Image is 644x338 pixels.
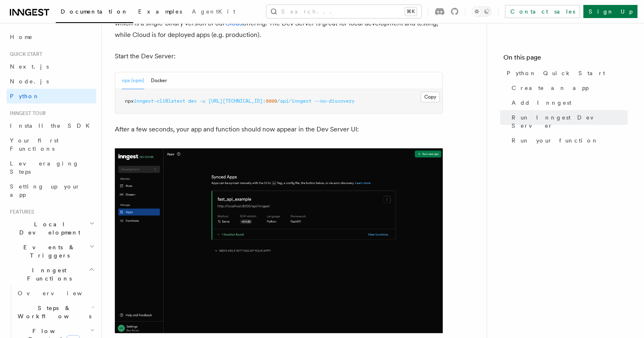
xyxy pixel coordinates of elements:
[405,7,416,16] kbd: ⌘K
[512,113,628,130] span: Run Inngest Dev Server
[7,74,96,89] a: Node.js
[508,95,628,110] a: Add Inngest
[7,118,96,133] a: Install the SDK
[583,5,637,18] a: Sign Up
[125,98,134,104] span: npx
[61,8,128,15] span: Documentation
[508,80,628,95] a: Create an app
[7,243,89,260] span: Events & Triggers
[505,5,580,18] a: Contact sales
[266,98,277,104] span: 8000
[7,133,96,156] a: Your first Functions
[7,30,96,44] a: Home
[7,266,89,283] span: Inngest Functions
[10,63,49,70] span: Next.js
[503,53,628,66] h4: On this page
[7,156,96,179] a: Leveraging Steps
[134,98,185,104] span: inngest-cli@latest
[225,19,243,27] a: Cloud
[151,72,167,89] button: Docker
[7,240,96,263] button: Events & Triggers
[14,301,96,324] button: Steps & Workflows
[115,124,443,135] p: After a few seconds, your app and function should now appear in the Dev Server UI:
[133,2,187,22] a: Examples
[508,110,628,133] a: Run Inngest Dev Server
[7,263,96,286] button: Inngest Functions
[192,8,235,15] span: AgentKit
[10,160,79,175] span: Leveraging Steps
[503,66,628,80] a: Python Quick Start
[314,98,355,104] span: --no-discovery
[7,220,89,237] span: Local Development
[14,304,91,320] span: Steps & Workflows
[10,33,33,41] span: Home
[7,217,96,240] button: Local Development
[507,69,605,77] span: Python Quick Start
[115,51,443,62] p: Start the Dev Server:
[10,93,40,99] span: Python
[10,137,59,152] span: Your first Functions
[421,92,440,102] button: Copy
[266,5,421,18] button: Search...⌘K
[122,72,144,89] button: npx (npm)
[472,7,492,16] button: Toggle dark mode
[7,59,96,74] a: Next.js
[14,286,96,301] a: Overview
[10,183,80,198] span: Setting up your app
[10,122,95,129] span: Install the SDK
[56,2,133,23] a: Documentation
[200,98,205,104] span: -u
[7,179,96,202] a: Setting up your app
[10,78,49,85] span: Node.js
[187,2,240,22] a: AgentKit
[7,110,46,117] span: Inngest tour
[7,51,42,57] span: Quick start
[512,84,589,92] span: Create an app
[7,89,96,103] a: Python
[208,98,266,104] span: [URL][TECHNICAL_ID]:
[188,98,197,104] span: dev
[512,99,571,107] span: Add Inngest
[508,133,628,148] a: Run your function
[277,98,312,104] span: /api/inngest
[512,136,598,145] span: Run your function
[7,209,34,215] span: Features
[18,290,102,297] span: Overview
[138,8,182,15] span: Examples
[115,148,443,333] img: quick-start-app.png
